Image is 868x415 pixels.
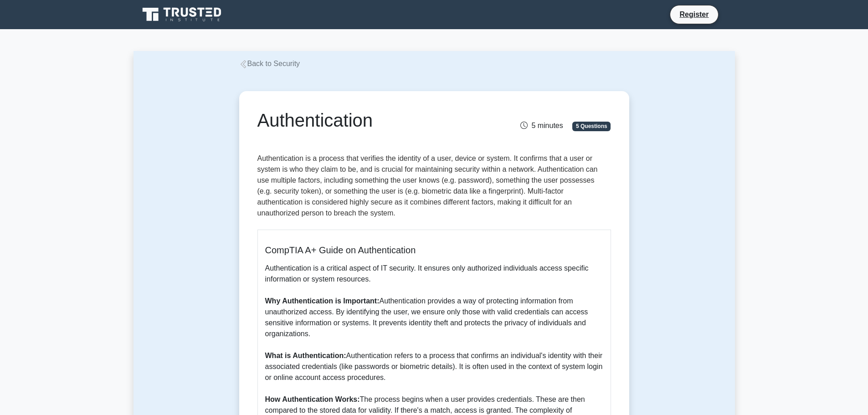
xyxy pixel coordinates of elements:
p: Authentication is a process that verifies the identity of a user, device or system. It confirms t... [257,153,611,222]
a: Back to Security [239,60,300,67]
b: What is Authentication: [265,352,346,359]
b: How Authentication Works: [265,395,360,403]
h1: Authentication [257,109,489,131]
a: Register [674,9,714,20]
b: Why Authentication is Important: [265,297,380,305]
span: 5 Questions [572,122,611,131]
span: 5 minutes [520,122,563,129]
h5: CompTIA A+ Guide on Authentication [265,245,603,256]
